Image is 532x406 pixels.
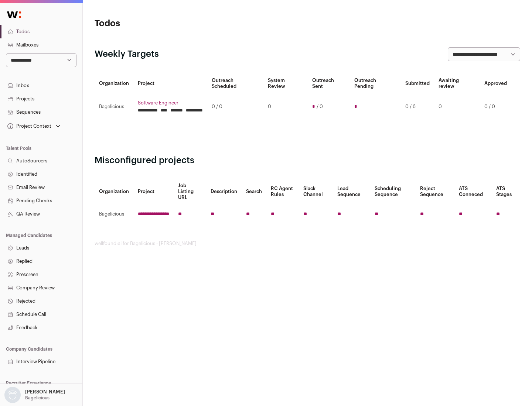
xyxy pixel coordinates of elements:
h2: Weekly Targets [95,48,159,60]
th: ATS Conneced [454,178,491,205]
a: Software Engineer [138,100,203,106]
button: Open dropdown [6,121,62,131]
th: Submitted [401,73,434,94]
th: Project [133,73,207,94]
th: Project [133,178,174,205]
th: Job Listing URL [174,178,206,205]
th: ATS Stages [492,178,520,205]
td: Bagelicious [95,205,133,223]
th: Search [242,178,266,205]
img: Wellfound [3,7,25,22]
footer: wellfound:ai for Bagelicious - [PERSON_NAME] [95,241,520,247]
button: Open dropdown [3,387,66,403]
th: Scheduling Sequence [370,178,416,205]
th: Lead Sequence [333,178,370,205]
th: Approved [480,73,511,94]
h2: Misconfigured projects [95,155,520,166]
td: Bagelicious [95,94,133,120]
th: Outreach Sent [308,73,350,94]
th: Outreach Pending [350,73,400,94]
th: Slack Channel [299,178,333,205]
td: 0 [263,94,307,120]
td: 0 / 6 [401,94,434,120]
th: Organization [95,73,133,94]
th: Outreach Scheduled [207,73,263,94]
p: Bagelicious [25,395,50,401]
td: 0 [434,94,480,120]
h1: Todos [95,18,236,30]
th: System Review [263,73,307,94]
p: [PERSON_NAME] [25,389,65,395]
th: Description [206,178,242,205]
th: Awaiting review [434,73,480,94]
img: nopic.png [4,387,21,403]
span: / 0 [317,104,323,110]
th: RC Agent Rules [266,178,299,205]
td: 0 / 0 [207,94,263,120]
th: Organization [95,178,133,205]
th: Reject Sequence [416,178,455,205]
div: Project Context [6,123,51,129]
td: 0 / 0 [480,94,511,120]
